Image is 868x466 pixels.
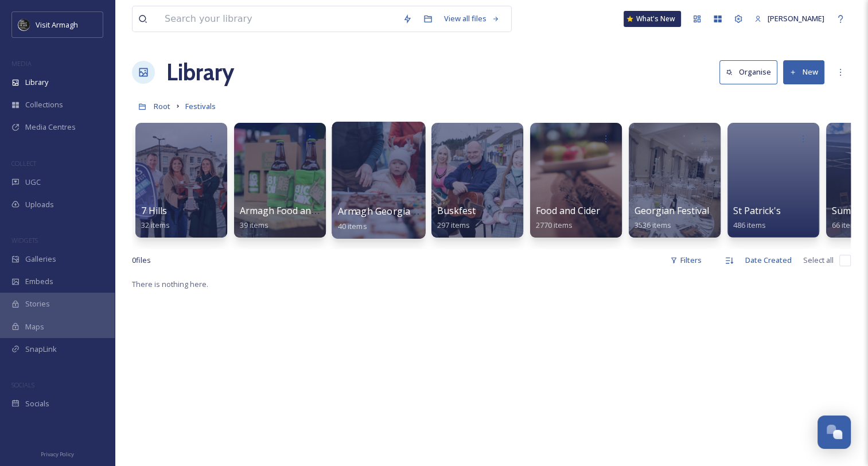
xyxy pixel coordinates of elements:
span: St Patrick's [733,204,781,217]
span: SnapLink [25,344,57,355]
span: WIDGETS [11,236,38,244]
button: Open Chat [818,415,851,449]
span: 0 file s [132,255,151,266]
span: MEDIA [11,59,32,68]
span: Georgian Festival [635,204,709,217]
a: Library [166,55,234,90]
span: Collections [25,99,63,110]
span: Socials [25,398,49,409]
span: Embeds [25,276,53,287]
a: Privacy Policy [41,446,74,460]
span: Maps [25,321,44,332]
span: UGC [25,177,41,188]
span: 66 items [832,220,861,230]
a: View all files [438,7,505,30]
span: 7 Hills [141,204,167,217]
span: Select all [803,255,834,266]
a: Armagh Food and Cider Weekend [GEOGRAPHIC_DATA]39 items [240,205,478,230]
span: 40 items [338,220,367,231]
a: Food and Cider2770 items [536,205,600,230]
span: Uploads [25,199,54,210]
a: Armagh Georgian Festival 2025 TNI Assets40 items [338,206,525,231]
a: Root [154,99,170,113]
div: Date Created [739,249,797,271]
span: There is nothing here. [132,279,208,289]
a: [PERSON_NAME] [749,7,830,30]
a: Festivals [185,99,216,113]
img: THE-FIRST-PLACE-VISIT-ARMAGH.COM-BLACK.jpg [18,19,30,30]
a: 7 Hills32 items [141,205,170,230]
span: Privacy Policy [41,451,74,458]
button: New [783,60,824,84]
span: SOCIALS [11,380,34,389]
a: Buskfest297 items [437,205,476,230]
span: 2770 items [536,220,573,230]
span: Armagh Georgian Festival 2025 TNI Assets [338,205,525,218]
span: COLLECT [11,159,36,168]
span: 3536 items [635,220,671,230]
span: Stories [25,298,50,309]
span: Library [25,77,48,88]
span: [PERSON_NAME] [768,13,824,24]
span: Galleries [25,254,56,265]
span: 32 items [141,220,170,230]
span: Buskfest [437,204,476,217]
span: 486 items [733,220,766,230]
input: Search your library [159,6,397,32]
a: Georgian Festival3536 items [635,205,709,230]
button: Organise [719,60,777,84]
div: Filters [664,249,707,271]
a: What's New [624,11,681,27]
span: Armagh Food and Cider Weekend [GEOGRAPHIC_DATA] [240,204,478,217]
span: Media Centres [25,122,76,133]
span: Visit Armagh [36,20,78,30]
span: 297 items [437,220,470,230]
span: 39 items [240,220,268,230]
span: Festivals [185,101,216,111]
a: St Patrick's486 items [733,205,781,230]
span: Food and Cider [536,204,600,217]
span: Root [154,101,170,111]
